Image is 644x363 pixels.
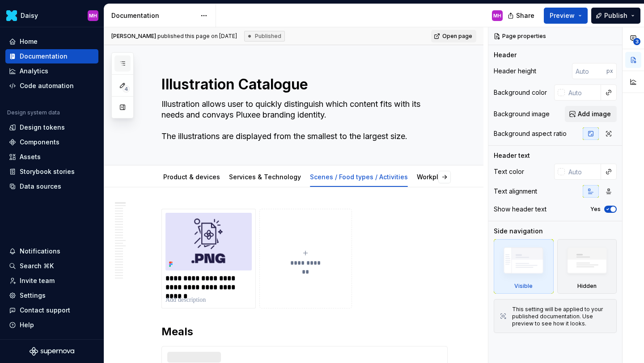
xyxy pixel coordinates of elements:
[413,167,453,186] div: Workplace
[516,11,534,20] span: Share
[111,11,196,20] div: Documentation
[578,110,611,118] span: Add image
[5,34,98,49] a: Home
[111,33,156,39] span: [PERSON_NAME]
[123,85,130,93] span: 4
[20,306,70,315] div: Contact support
[5,135,98,149] a: Components
[165,213,252,270] img: 10b92af7-83d1-4213-a6da-b73f3c82d445.png
[544,8,588,24] button: Preview
[20,138,59,147] div: Components
[493,12,501,19] div: MH
[494,51,517,59] div: Header
[5,79,98,93] a: Code automation
[5,274,98,288] a: Invite team
[494,167,524,176] div: Text color
[20,262,54,270] div: Search ⌘K
[591,8,640,24] button: Publish
[5,244,98,258] button: Notifications
[21,11,38,20] div: Daisy
[494,129,567,138] div: Background aspect ratio
[494,239,554,294] div: Visible
[494,187,537,196] div: Text alignment
[577,283,597,290] div: Hidden
[20,247,60,256] div: Notifications
[20,123,65,132] div: Design tokens
[494,88,547,97] div: Background color
[20,152,41,161] div: Assets
[565,164,601,180] input: Auto
[5,303,98,317] button: Contact support
[503,8,540,24] button: Share
[550,11,575,20] span: Preview
[160,74,446,95] textarea: Illustration Catalogue
[225,167,305,186] div: Services & Technology
[442,33,472,40] span: Open page
[310,173,408,181] a: Scenes / Food types / Activities
[20,52,68,61] div: Documentation
[565,84,601,101] input: Auto
[20,276,55,285] div: Invite team
[7,109,60,116] div: Design system data
[5,150,98,164] a: Assets
[5,259,98,273] button: Search ⌘K
[160,97,446,144] textarea: Illustration allows user to quickly distinguish which content fits with its needs and convays Plu...
[20,81,74,90] div: Code automation
[514,283,533,290] div: Visible
[494,67,536,76] div: Header height
[5,318,98,332] button: Help
[417,173,450,181] a: Workplace
[5,288,98,303] a: Settings
[565,106,617,122] button: Add image
[494,110,550,118] div: Background image
[6,10,17,21] img: 8442b5b3-d95e-456d-8131-d61e917d6403.png
[633,38,640,45] span: 3
[30,347,74,356] svg: Supernova Logo
[244,31,285,42] div: Published
[20,291,46,300] div: Settings
[5,179,98,194] a: Data sources
[20,37,38,46] div: Home
[306,167,411,186] div: Scenes / Food types / Activities
[163,173,220,181] a: Product & devices
[494,205,547,214] div: Show header text
[606,68,613,75] p: px
[20,167,75,176] div: Storybook stories
[20,321,34,329] div: Help
[431,30,476,42] a: Open page
[2,6,102,25] button: DaisyMH
[494,227,543,236] div: Side navigation
[5,120,98,135] a: Design tokens
[5,165,98,179] a: Storybook stories
[160,167,224,186] div: Product & devices
[5,49,98,63] a: Documentation
[229,173,301,181] a: Services & Technology
[590,206,601,213] label: Yes
[557,239,617,294] div: Hidden
[20,182,61,191] div: Data sources
[5,64,98,78] a: Analytics
[89,12,97,19] div: MH
[161,325,448,339] h2: Meals
[111,33,237,40] span: published this page on [DATE]
[604,11,627,20] span: Publish
[20,67,48,76] div: Analytics
[494,151,530,160] div: Header text
[572,63,606,79] input: Auto
[512,306,611,327] div: This setting will be applied to your published documentation. Use preview to see how it looks.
